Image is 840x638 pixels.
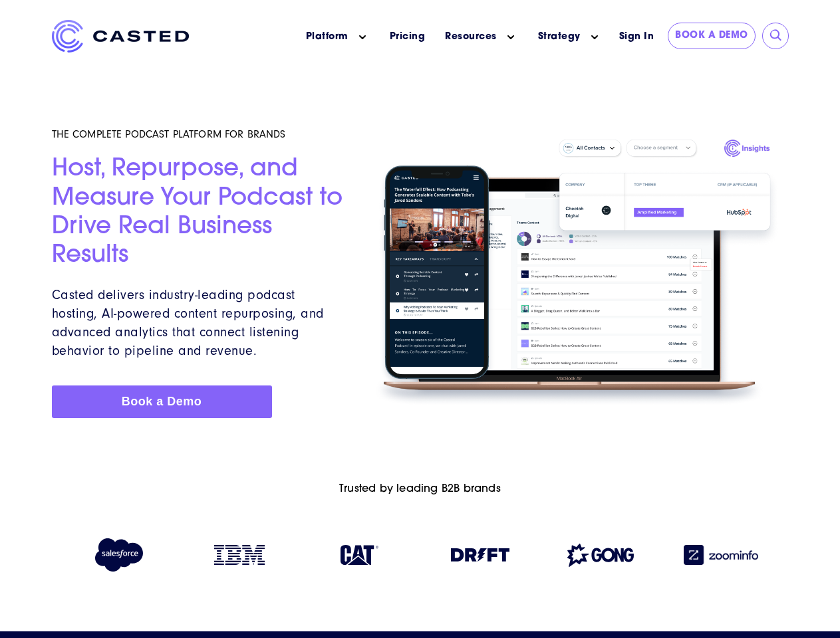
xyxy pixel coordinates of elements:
[122,395,202,408] span: Book a Demo
[390,30,426,44] a: Pricing
[52,156,350,270] h2: Host, Repurpose, and Measure Your Podcast to Drive Real Business Results
[451,548,509,562] img: Drift logo
[52,20,189,53] img: Casted_Logo_Horizontal_FullColor_PUR_BLUE
[52,128,350,141] h5: THE COMPLETE PODCAST PLATFORM FOR BRANDS
[445,30,497,44] a: Resources
[341,545,378,565] img: Caterpillar logo
[770,29,783,43] input: Submit
[52,287,324,358] span: Casted delivers industry-leading podcast hosting, AI-powered content repurposing, and advanced an...
[684,545,758,565] img: Zoominfo logo
[89,538,148,572] img: Salesforce logo
[52,483,789,496] h6: Trusted by leading B2B brands
[209,20,612,54] nav: Main menu
[538,30,581,44] a: Strategy
[214,545,265,565] img: IBM logo
[365,133,788,413] img: Homepage Hero
[306,30,349,44] a: Platform
[567,544,634,567] img: Gong logo
[668,23,756,49] a: Book a Demo
[52,385,272,418] a: Book a Demo
[612,23,662,51] a: Sign In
